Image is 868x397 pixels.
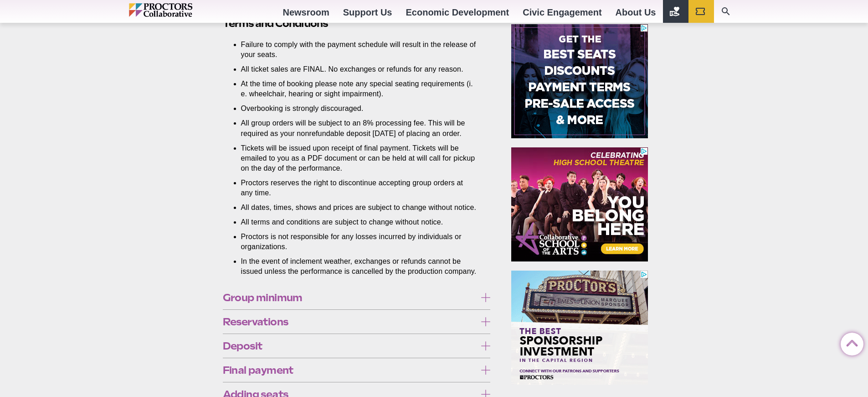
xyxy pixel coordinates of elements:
[241,79,477,99] li: At the time of booking please note any special seating requirements (i. e. wheelchair, hearing or...
[241,118,477,138] li: All group orders will be subject to an 8% processing fee. This will be required as your nonrefund...
[241,64,477,74] li: All ticket sales are FINAL. No exchanges or refunds for any reason.
[129,3,231,17] img: Proctors logo
[241,40,477,60] li: Failure to comply with the payment schedule will result in the release of your seats.
[241,143,477,173] li: Tickets will be issued upon receipt of final payment. Tickets will be emailed to you as a PDF doc...
[223,16,491,31] h2: Terms and Conditions
[511,24,648,138] iframe: Advertisement
[241,203,477,213] li: All dates, times, shows and prices are subject to change without notice.
[241,104,477,114] li: Overbooking is strongly discouraged.
[223,365,477,375] span: Final payment
[241,256,477,277] li: In the event of inclement weather, exchanges or refunds cannot be issued unless the performance i...
[511,147,648,261] iframe: Advertisement
[223,341,477,351] span: Deposit
[241,178,477,198] li: Proctors reserves the right to discontinue accepting group orders at any time.
[241,232,477,252] li: Proctors is not responsible for any losses incurred by individuals or organizations.
[223,293,477,303] span: Group minimum
[841,333,859,351] a: Back to Top
[241,217,477,227] li: All terms and conditions are subject to change without notice.
[511,271,648,385] iframe: Advertisement
[223,317,477,327] span: Reservations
